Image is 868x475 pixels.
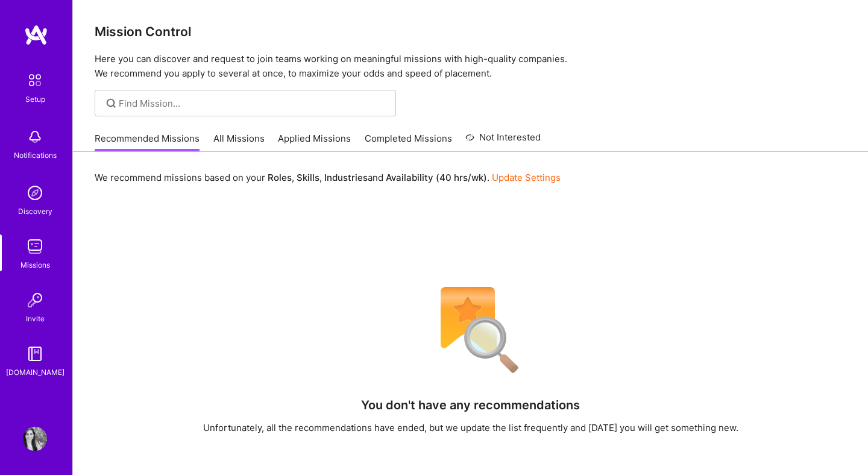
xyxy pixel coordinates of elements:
i: icon SearchGrey [104,96,118,110]
img: discovery [23,181,47,205]
img: teamwork [23,234,47,259]
div: Discovery [18,205,52,218]
a: Update Settings [492,172,561,183]
div: Unfortunately, all the recommendations have ended, but we update the list frequently and [DATE] y... [203,421,738,434]
img: bell [23,125,47,149]
p: We recommend missions based on your , , and . [95,171,561,184]
b: Skills [297,172,319,183]
p: Here you can discover and request to join teams working on meaningful missions with high-quality ... [95,52,846,81]
div: Missions [20,259,50,271]
div: [DOMAIN_NAME] [6,366,64,379]
a: Recommended Missions [95,132,200,152]
img: Invite [23,288,47,312]
b: Industries [324,172,368,183]
div: Invite [26,312,45,325]
b: Availability (40 hrs/wk) [386,172,487,183]
h3: Mission Control [95,24,846,39]
h4: You don't have any recommendations [361,398,580,412]
a: User Avatar [20,427,50,451]
div: Notifications [14,149,57,162]
img: No Results [420,279,522,382]
a: All Missions [213,132,265,152]
a: Applied Missions [278,132,351,152]
div: Setup [25,93,45,105]
input: Find Mission... [119,97,387,110]
img: guide book [23,342,47,366]
a: Completed Missions [365,132,452,152]
img: logo [24,24,48,46]
a: Not Interested [465,130,541,152]
b: Roles [268,172,292,183]
img: User Avatar [23,427,47,451]
img: setup [22,68,48,93]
